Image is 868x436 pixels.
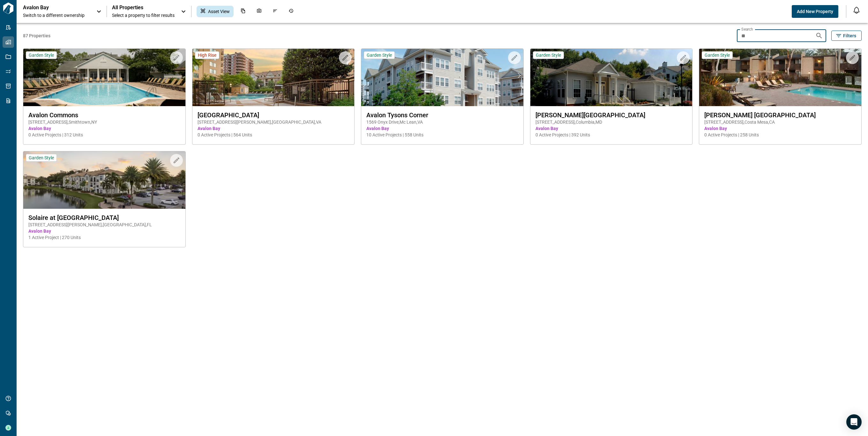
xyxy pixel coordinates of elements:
span: Avalon Bay [535,125,687,132]
label: Search [741,26,753,32]
img: property-asset [192,49,355,106]
div: Job History [285,6,297,17]
span: Garden Style [367,52,392,58]
span: [PERSON_NAME] [GEOGRAPHIC_DATA] [704,111,856,119]
span: Avalon Bay [28,228,180,234]
img: property-asset [361,49,523,106]
span: Garden Style [29,52,54,58]
span: Avalon Bay [198,125,349,132]
span: 87 Properties [23,33,734,39]
div: Issues & Info [269,6,281,17]
span: [STREET_ADDRESS][PERSON_NAME] , [GEOGRAPHIC_DATA] , FL [28,222,180,228]
p: Avalon Bay [23,4,80,11]
span: 1 Active Project | 270 Units [28,234,180,241]
span: Add New Property [797,8,833,15]
span: Avalon Commons [28,111,180,119]
span: 0 Active Projects | 392 Units [535,132,687,138]
div: Documents [237,6,250,17]
div: Asset View [197,6,234,17]
button: Filters [831,31,862,41]
span: 0 Active Projects | 312 Units [28,132,180,138]
span: [STREET_ADDRESS] , Columbia , MD [535,119,687,125]
span: 1569 Onyx Drive , Mc Lean , VA [366,119,518,125]
span: 10 Active Projects | 558 Units [366,132,518,138]
span: Select a property to filter results [112,12,175,18]
span: [PERSON_NAME][GEOGRAPHIC_DATA] [535,111,687,119]
span: [GEOGRAPHIC_DATA] [198,111,349,119]
span: 0 Active Projects | 258 Units [704,132,856,138]
span: Garden Style [536,52,561,58]
span: Switch to a different ownership [23,12,90,18]
span: [STREET_ADDRESS] , Smithtown , NY [28,119,180,125]
span: Avalon Bay [704,125,856,132]
img: property-asset [23,151,185,209]
span: Avalon Tysons Corner [366,111,518,119]
div: Open Intercom Messenger [846,414,862,430]
span: All Properties [112,4,175,11]
button: Open notification feed [851,5,862,15]
span: 0 Active Projects | 564 Units [198,132,349,138]
span: [STREET_ADDRESS] , Costa Mesa , CA [704,119,856,125]
span: High Rise [198,52,216,58]
span: Garden Style [29,155,54,161]
span: [STREET_ADDRESS][PERSON_NAME] , [GEOGRAPHIC_DATA] , VA [198,119,349,125]
img: property-asset [23,49,185,106]
img: property-asset [530,49,692,106]
span: Garden Style [705,52,730,58]
span: Filters [843,33,856,39]
span: Asset View [208,8,230,15]
span: Avalon Bay [366,125,518,132]
span: Avalon Bay [28,125,180,132]
span: Solaire at [GEOGRAPHIC_DATA] [28,214,180,222]
button: Search properties [813,29,826,42]
button: Add New Property [792,5,838,18]
div: Photos [253,6,266,17]
img: property-asset [699,49,861,106]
